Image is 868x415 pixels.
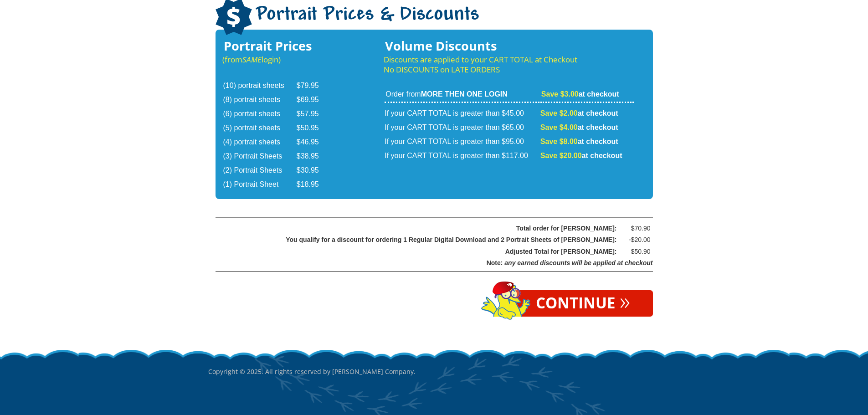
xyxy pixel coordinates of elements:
[513,290,653,317] a: Continue»
[540,152,622,159] strong: at checkout
[223,108,296,121] td: (6) porrtait sheets
[223,150,296,163] td: (3) Portrait Sheets
[623,246,651,257] div: $50.90
[541,90,619,98] strong: at checkout
[540,123,618,131] strong: at checkout
[540,138,618,145] strong: at checkout
[540,152,582,159] span: Save $20.00
[223,136,296,149] td: (4) portrait sheets
[242,54,262,65] em: SAME
[384,41,634,51] h3: Volume Discounts
[297,108,330,121] td: $57.95
[623,223,651,234] div: $70.90
[297,150,330,163] td: $38.95
[239,223,617,234] div: Total order for [PERSON_NAME]:
[385,121,539,134] td: If your CART TOTAL is greater than $65.00
[297,136,330,149] td: $46.95
[223,122,296,135] td: (5) portrait sheets
[421,90,508,98] strong: MORE THEN ONE LOGIN
[297,93,330,107] td: $69.95
[620,296,630,306] span: »
[385,89,539,103] td: Order from
[223,178,296,191] td: (1) Portrait Sheet
[540,138,578,145] span: Save $8.00
[239,246,617,257] div: Adjusted Total for [PERSON_NAME]:
[297,79,330,92] td: $79.95
[540,123,578,131] span: Save $4.00
[385,104,539,120] td: If your CART TOTAL is greater than $45.00
[297,178,330,191] td: $18.95
[623,234,651,246] div: -$20.00
[297,122,330,135] td: $50.95
[487,259,503,266] span: Note:
[385,149,539,163] td: If your CART TOTAL is greater than $117.00
[384,55,634,75] p: Discounts are applied to your CART TOTAL at Checkout No DISCOUNTS on LATE ORDERS
[223,164,296,177] td: (2) Portrait Sheets
[541,90,579,98] span: Save $3.00
[208,348,660,395] p: Copyright © 2025. All rights reserved by [PERSON_NAME] Company.
[222,55,331,65] p: (from login)
[297,164,330,177] td: $30.95
[540,109,618,117] strong: at checkout
[239,234,617,246] div: You qualify for a discount for ordering 1 Regular Digital Download and 2 Portrait Sheets of [PERS...
[222,41,331,51] h3: Portrait Prices
[223,93,296,107] td: (8) portrait sheets
[223,79,296,92] td: (10) portrait sheets
[385,135,539,149] td: If your CART TOTAL is greater than $95.00
[540,109,578,117] span: Save $2.00
[504,259,652,266] span: any earned discounts will be applied at checkout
